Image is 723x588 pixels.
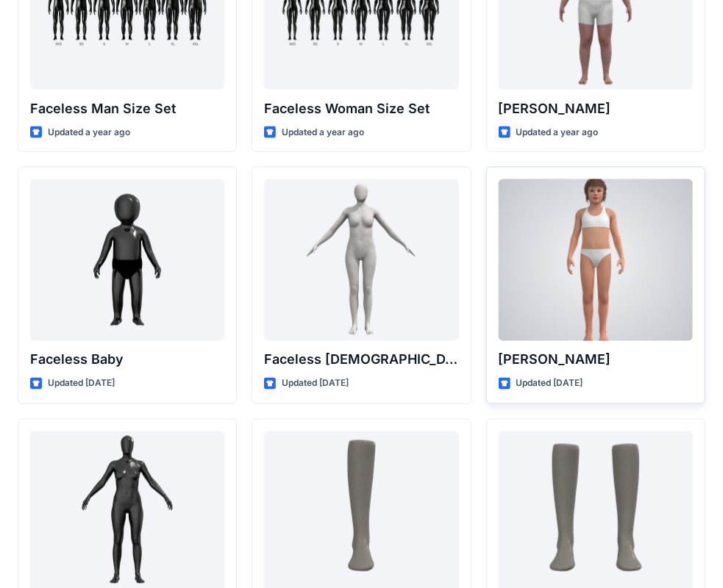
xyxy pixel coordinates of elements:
p: Updated [DATE] [282,376,349,392]
p: [PERSON_NAME] [499,98,693,119]
p: Faceless Woman Size Set [264,98,458,119]
p: Updated a year ago [282,125,364,140]
p: Faceless [DEMOGRAPHIC_DATA] CN Lite [264,350,458,370]
p: Updated [DATE] [516,376,583,392]
p: [PERSON_NAME] [499,350,693,370]
p: Faceless Man Size Set [30,98,224,119]
a: Emily [499,179,693,341]
p: Faceless Baby [30,350,224,370]
a: Faceless Female CN Lite [264,179,458,341]
p: Updated [DATE] [48,376,115,392]
a: Faceless Baby [30,179,224,341]
p: Updated a year ago [516,125,599,140]
p: Updated a year ago [48,125,130,140]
